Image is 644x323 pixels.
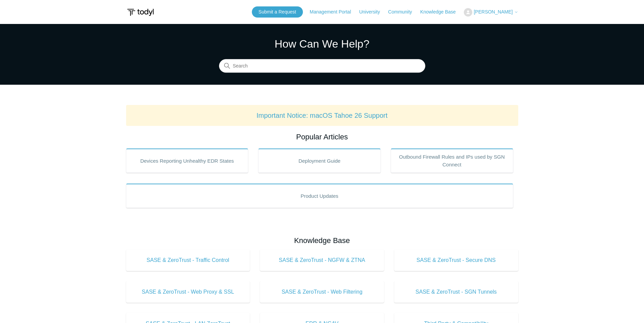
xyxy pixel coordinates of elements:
a: University [359,8,386,16]
a: Outbound Firewall Rules and IPs used by SGN Connect [391,149,513,173]
img: Todyl Support Center Help Center home page [126,6,155,19]
a: SASE & ZeroTrust - Traffic Control [126,249,250,271]
a: Community [388,8,419,16]
span: SASE & ZeroTrust - Web Filtering [270,288,374,296]
h2: Knowledge Base [126,235,518,246]
span: SASE & ZeroTrust - SGN Tunnels [404,288,508,296]
a: Submit a Request [252,6,303,18]
a: Deployment Guide [258,149,381,173]
span: SASE & ZeroTrust - Web Proxy & SSL [136,288,240,296]
span: SASE & ZeroTrust - Secure DNS [404,256,508,264]
a: SASE & ZeroTrust - NGFW & ZTNA [260,249,384,271]
input: Search [219,59,425,73]
h1: How Can We Help? [219,36,425,52]
a: Devices Reporting Unhealthy EDR States [126,149,248,173]
a: Management Portal [310,8,358,16]
h2: Popular Articles [126,131,518,142]
span: SASE & ZeroTrust - NGFW & ZTNA [270,256,374,264]
a: SASE & ZeroTrust - Web Proxy & SSL [126,281,250,303]
button: [PERSON_NAME] [464,8,518,17]
a: SASE & ZeroTrust - Web Filtering [260,281,384,303]
a: Important Notice: macOS Tahoe 26 Support [257,112,388,119]
a: Product Updates [126,184,513,208]
a: SASE & ZeroTrust - SGN Tunnels [394,281,518,303]
a: Knowledge Base [420,8,462,16]
a: SASE & ZeroTrust - Secure DNS [394,249,518,271]
span: SASE & ZeroTrust - Traffic Control [136,256,240,264]
span: [PERSON_NAME] [474,9,512,15]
